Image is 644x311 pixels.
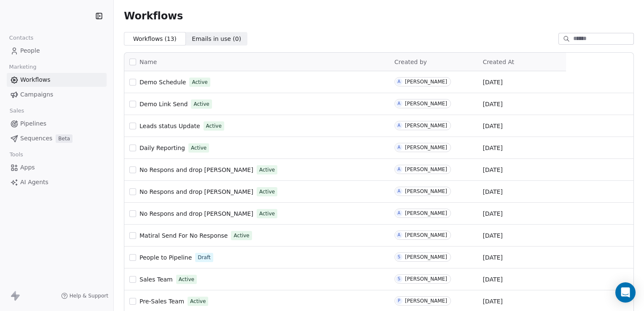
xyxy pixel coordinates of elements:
[6,148,27,161] span: Tools
[405,210,447,216] div: [PERSON_NAME]
[397,78,400,85] div: A
[483,297,502,306] span: [DATE]
[140,101,188,107] span: Demo Link Send
[56,134,72,143] span: Beta
[61,292,108,299] a: Help & Support
[233,232,249,239] span: Active
[398,298,400,304] div: P
[20,46,40,55] span: People
[7,161,107,174] a: Apps
[140,79,186,86] span: Demo Schedule
[140,166,253,173] span: No Respons and drop [PERSON_NAME]
[140,298,184,305] span: Pre-Sales Team
[140,122,200,130] a: Leads status Update
[483,209,502,218] span: [DATE]
[483,253,502,262] span: [DATE]
[124,10,183,22] span: Workflows
[140,210,253,217] span: No Respons and drop [PERSON_NAME]
[7,131,107,145] a: SequencesBeta
[140,188,253,195] span: No Respons and drop [PERSON_NAME]
[259,210,275,217] span: Active
[7,88,107,102] a: Campaigns
[405,101,447,107] div: [PERSON_NAME]
[405,166,447,172] div: [PERSON_NAME]
[483,59,514,65] span: Created At
[5,32,37,44] span: Contacts
[405,298,447,304] div: [PERSON_NAME]
[483,144,502,152] span: [DATE]
[140,254,192,261] span: People to Pipeline
[140,58,157,67] span: Name
[259,188,275,196] span: Active
[140,297,184,306] a: Pre-Sales Team
[20,163,35,172] span: Apps
[397,232,400,239] div: A
[483,188,502,196] span: [DATE]
[206,122,222,130] span: Active
[70,292,108,299] span: Help & Support
[140,231,228,240] a: Matiral Send For No Response
[140,144,185,152] a: Daily Reporting
[615,282,636,303] div: Open Intercom Messenger
[140,188,253,196] a: No Respons and drop [PERSON_NAME]
[398,254,400,260] div: S
[140,78,186,86] a: Demo Schedule
[483,122,502,130] span: [DATE]
[7,117,107,131] a: Pipelines
[179,276,194,283] span: Active
[20,75,51,84] span: Workflows
[140,276,173,283] span: Sales Team
[405,79,447,85] div: [PERSON_NAME]
[483,78,502,86] span: [DATE]
[7,175,107,189] a: AI Agents
[140,275,173,284] a: Sales Team
[483,275,502,284] span: [DATE]
[140,100,188,108] a: Demo Link Send
[405,188,447,194] div: [PERSON_NAME]
[394,59,427,65] span: Created by
[192,78,207,86] span: Active
[190,298,206,305] span: Active
[483,100,502,108] span: [DATE]
[192,35,241,43] span: Emails in use ( 0 )
[20,119,46,128] span: Pipelines
[140,209,253,218] a: No Respons and drop [PERSON_NAME]
[140,145,185,151] span: Daily Reporting
[259,166,275,174] span: Active
[397,122,400,129] div: A
[397,188,400,195] div: A
[397,144,400,151] div: A
[198,254,210,261] span: Draft
[405,145,447,150] div: [PERSON_NAME]
[20,134,52,143] span: Sequences
[20,178,48,187] span: AI Agents
[483,166,502,174] span: [DATE]
[405,254,447,260] div: [PERSON_NAME]
[140,253,192,262] a: People to Pipeline
[397,100,400,107] div: A
[140,232,228,239] span: Matiral Send For No Response
[7,73,107,87] a: Workflows
[405,276,447,282] div: [PERSON_NAME]
[20,90,53,99] span: Campaigns
[405,232,447,238] div: [PERSON_NAME]
[7,44,107,58] a: People
[405,123,447,129] div: [PERSON_NAME]
[193,100,209,108] span: Active
[397,210,400,217] div: A
[140,166,253,174] a: No Respons and drop [PERSON_NAME]
[483,231,502,240] span: [DATE]
[397,166,400,173] div: A
[140,123,200,129] span: Leads status Update
[191,144,207,152] span: Active
[6,105,28,117] span: Sales
[398,276,400,282] div: S
[5,61,40,73] span: Marketing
